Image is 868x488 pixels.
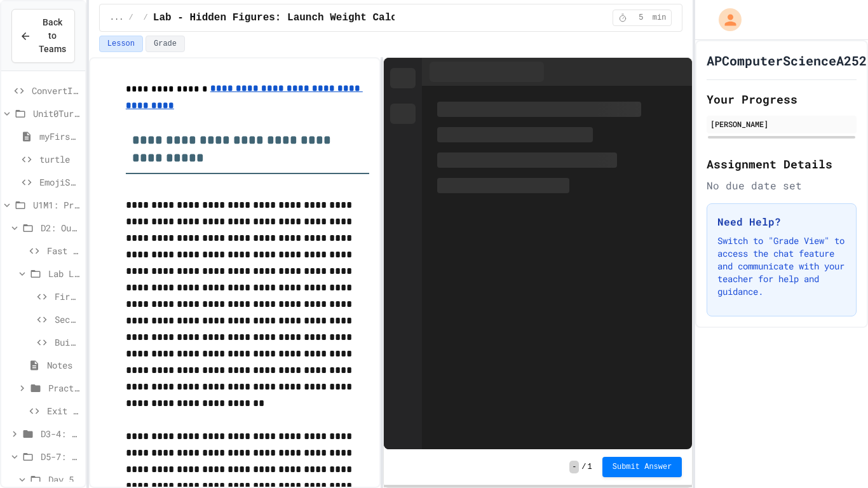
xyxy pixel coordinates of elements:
[763,382,855,436] iframe: chat widget
[707,155,857,173] h2: Assignment Details
[33,198,80,212] span: U1M1: Primitives, Variables, Basic I/O
[653,13,667,23] span: min
[144,13,148,23] span: /
[707,178,857,193] div: No due date set
[32,84,80,97] span: ConvertInchesGRADED
[602,457,682,477] button: Submit Answer
[48,381,80,395] span: Practice (20 mins)
[631,13,651,23] span: 5
[55,290,80,303] span: First Challenge - Manual Column Alignment
[710,118,853,130] div: [PERSON_NAME]
[55,313,80,326] span: Second Challenge - Special Characters
[55,335,80,349] span: Building a Rocket (ASCII Art)
[717,214,846,229] h3: Need Help?
[613,462,672,472] span: Submit Answer
[39,152,80,166] span: turtle
[707,90,857,108] h2: Your Progress
[47,358,80,372] span: Notes
[41,427,80,440] span: D3-4: Variables and Input
[99,36,143,52] button: Lesson
[588,462,592,472] span: 1
[146,36,185,52] button: Grade
[705,5,745,34] div: My Account
[815,437,855,475] iframe: chat widget
[33,107,80,120] span: Unit0TurtleAvatar
[48,473,80,486] span: Day 5
[41,450,80,463] span: D5-7: Data Types and Number Calculations
[48,267,80,280] span: Lab Lecture (20 mins)
[39,175,80,189] span: EmojiStarter
[39,16,66,56] span: Back to Teams
[47,404,80,417] span: Exit Ticket
[128,13,133,23] span: /
[717,234,846,298] p: Switch to "Grade View" to access the chat feature and communicate with your teacher for help and ...
[39,130,80,143] span: myFirstJavaProgram
[47,244,80,257] span: Fast Start
[581,462,586,472] span: /
[41,221,80,234] span: D2: Output and Compiling Code
[569,461,579,473] span: -
[153,10,434,25] span: Lab - Hidden Figures: Launch Weight Calculator
[11,9,75,63] button: Back to Teams
[110,13,124,23] span: ...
